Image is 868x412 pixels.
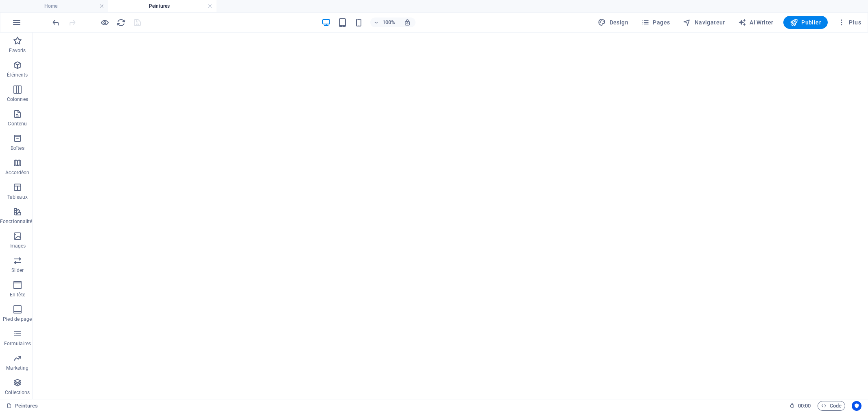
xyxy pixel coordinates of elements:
[4,340,31,347] p: Formulaires
[3,316,32,322] p: Pied de page
[783,16,828,29] button: Publier
[11,267,24,274] p: Slider
[108,2,216,11] h4: Peintures
[5,389,30,396] p: Collections
[735,16,777,29] button: AI Writer
[116,18,126,27] i: Actualiser la page
[6,365,28,371] p: Marketing
[595,16,632,29] div: Design (Ctrl+Alt+Y)
[10,291,25,298] p: En-tête
[383,18,396,27] h6: 100%
[834,16,864,29] button: Plus
[7,72,28,78] p: Éléments
[683,18,725,26] span: Navigateur
[852,401,861,411] button: Usercentrics
[638,16,673,29] button: Pages
[51,18,61,27] i: Annuler : Modifier l'image (Ctrl+Z)
[9,243,26,249] p: Images
[7,401,38,411] a: Cliquez pour annuler la sélection. Double-cliquez pour ouvrir Pages.
[837,18,861,26] span: Plus
[798,401,811,411] span: 00 00
[595,16,632,29] button: Design
[51,18,61,27] button: undo
[738,18,774,26] span: AI Writer
[370,18,399,27] button: 100%
[9,47,26,54] p: Favoris
[680,16,728,29] button: Navigateur
[790,18,821,26] span: Publier
[821,401,842,411] span: Code
[789,401,811,411] h6: Durée de la session
[804,403,805,409] span: :
[641,18,670,26] span: Pages
[598,18,628,26] span: Design
[11,145,24,151] p: Boîtes
[818,401,845,411] button: Code
[7,194,28,200] p: Tableaux
[7,96,28,103] p: Colonnes
[116,18,126,27] button: reload
[5,169,29,176] p: Accordéon
[8,121,27,127] p: Contenu
[404,19,411,26] i: Lors du redimensionnement, ajuster automatiquement le niveau de zoom en fonction de l'appareil sé...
